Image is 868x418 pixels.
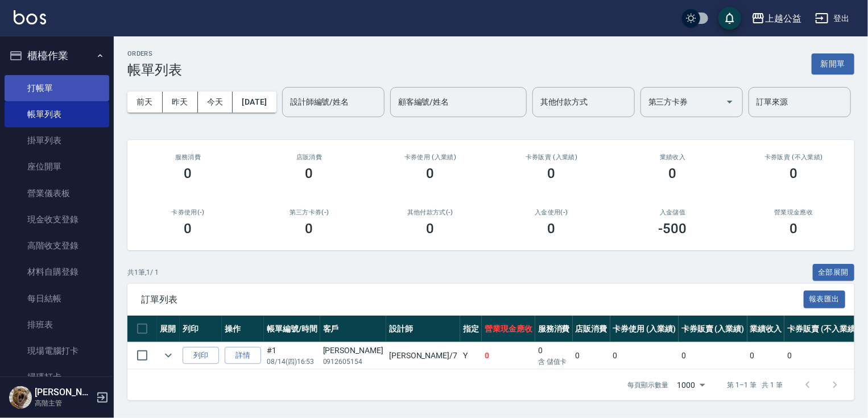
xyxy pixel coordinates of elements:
[679,316,747,342] th: 卡券販賣 (入業績)
[784,316,861,342] th: 卡券販賣 (不入業績)
[626,154,720,161] h2: 業績收入
[5,206,109,233] a: 現金收支登錄
[5,233,109,259] a: 高階收支登錄
[163,92,198,113] button: 昨天
[790,165,798,181] h3: 0
[5,101,109,127] a: 帳單列表
[747,7,806,30] button: 上越公益
[610,316,679,342] th: 卡券使用 (入業績)
[386,342,460,369] td: [PERSON_NAME] /7
[264,316,320,342] th: 帳單編號/時間
[5,127,109,154] a: 掛單列表
[482,316,535,342] th: 營業現金應收
[383,209,477,216] h2: 其他付款方式(-)
[548,165,556,181] h3: 0
[747,316,785,342] th: 業績收入
[320,316,386,342] th: 客戶
[812,58,854,69] a: 新開單
[482,342,535,369] td: 0
[127,50,182,57] h2: ORDERS
[323,345,383,357] div: [PERSON_NAME]
[747,154,841,161] h2: 卡券販賣 (不入業績)
[305,221,313,237] h3: 0
[157,316,180,342] th: 展開
[535,342,573,369] td: 0
[804,291,846,308] button: 報表匯出
[141,154,235,161] h3: 服務消費
[5,364,109,390] a: 掃碼打卡
[460,316,482,342] th: 指定
[728,380,783,390] p: 第 1–1 筆 共 1 筆
[141,209,235,216] h2: 卡券使用(-)
[127,62,182,78] h3: 帳單列表
[718,7,741,30] button: save
[673,370,709,400] div: 1000
[386,316,460,342] th: 設計師
[35,387,93,398] h5: [PERSON_NAME]
[679,342,747,369] td: 0
[538,357,570,367] p: 含 儲值卡
[184,221,192,237] h3: 0
[747,342,785,369] td: 0
[626,209,720,216] h2: 入金儲值
[225,347,261,365] a: 詳情
[198,92,233,113] button: 今天
[5,41,109,71] button: 櫃檯作業
[5,154,109,180] a: 座位開單
[222,316,264,342] th: 操作
[812,53,854,75] button: 新開單
[383,154,477,161] h2: 卡券使用 (入業績)
[323,357,383,367] p: 0912605154
[35,398,93,408] p: 高階主管
[5,312,109,338] a: 排班表
[14,10,46,24] img: Logo
[5,75,109,101] a: 打帳單
[573,316,610,342] th: 店販消費
[5,259,109,285] a: 材料自購登錄
[659,221,687,237] h3: -500
[460,342,482,369] td: Y
[141,294,804,305] span: 訂單列表
[160,347,177,364] button: expand row
[127,92,163,113] button: 前天
[610,342,679,369] td: 0
[5,180,109,206] a: 營業儀表板
[180,316,222,342] th: 列印
[127,267,159,278] p: 共 1 筆, 1 / 1
[305,165,313,181] h3: 0
[804,293,846,304] a: 報表匯出
[627,380,668,390] p: 每頁顯示數量
[9,386,32,409] img: Person
[811,8,854,29] button: 登出
[427,165,435,181] h3: 0
[184,165,192,181] h3: 0
[264,342,320,369] td: #1
[505,154,598,161] h2: 卡券販賣 (入業績)
[233,92,276,113] button: [DATE]
[262,154,356,161] h2: 店販消費
[427,221,435,237] h3: 0
[548,221,556,237] h3: 0
[5,338,109,364] a: 現場電腦打卡
[5,285,109,312] a: 每日結帳
[765,11,801,26] div: 上越公益
[183,347,219,365] button: 列印
[813,264,855,282] button: 全部展開
[747,209,841,216] h2: 營業現金應收
[262,209,356,216] h2: 第三方卡券(-)
[573,342,610,369] td: 0
[267,357,317,367] p: 08/14 (四) 16:53
[669,165,677,181] h3: 0
[721,93,739,111] button: Open
[784,342,861,369] td: 0
[505,209,598,216] h2: 入金使用(-)
[790,221,798,237] h3: 0
[535,316,573,342] th: 服務消費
